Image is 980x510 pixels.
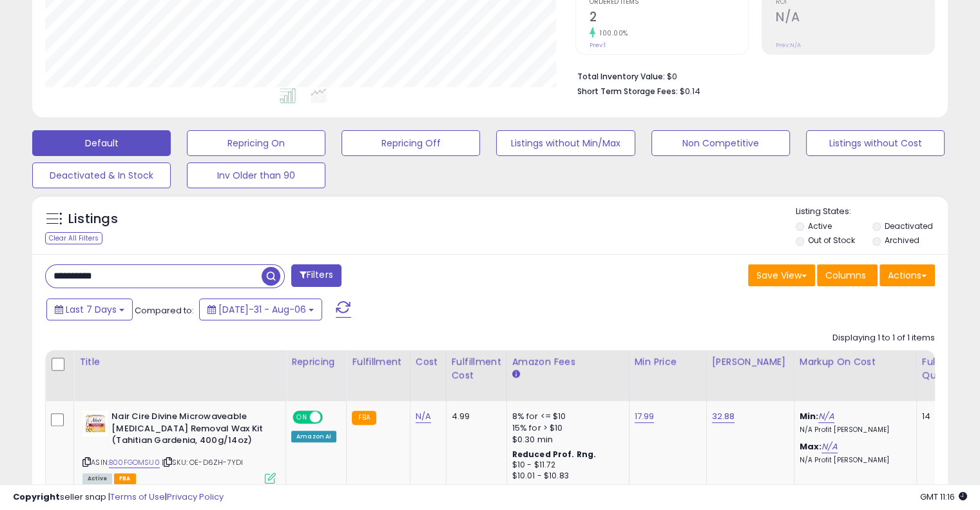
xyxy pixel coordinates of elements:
[712,410,735,423] a: 32.88
[794,350,916,401] th: The percentage added to the cost of goods (COGS) that forms the calculator for Min & Max prices.
[45,232,102,244] div: Clear All Filters
[512,449,597,460] b: Reduced Prof. Rng.
[748,264,815,286] button: Save View
[800,355,911,369] div: Markup on Cost
[32,162,171,188] button: Deactivated & In Stock
[922,355,966,382] div: Fulfillable Quantity
[512,369,520,380] small: Amazon Fees.
[218,303,306,316] span: [DATE]-31 - Aug-06
[496,130,635,156] button: Listings without Min/Max
[590,10,748,27] h2: 2
[512,434,619,446] div: $0.30 min
[291,431,336,442] div: Amazon AI
[817,264,878,286] button: Columns
[294,412,310,423] span: ON
[82,411,108,436] img: 51gyfktAtUL._SL40_.jpg
[66,303,117,316] span: Last 7 Days
[796,206,948,218] p: Listing States:
[800,440,822,453] b: Max:
[776,41,801,49] small: Prev: N/A
[82,411,276,482] div: ASIN:
[13,491,60,503] strong: Copyright
[512,460,619,471] div: $10 - $11.72
[111,411,268,450] b: Nair Cire Divine Microwaveable [MEDICAL_DATA] Removal Wax Kit (Tahitian Gardenia, 400g/14oz)
[32,130,171,156] button: Default
[452,411,497,422] div: 4.99
[800,456,907,465] p: N/A Profit [PERSON_NAME]
[341,130,480,156] button: Repricing Off
[416,410,431,423] a: N/A
[167,491,224,503] a: Privacy Policy
[806,130,945,156] button: Listings without Cost
[821,440,837,453] a: N/A
[291,264,341,287] button: Filters
[590,41,606,49] small: Prev: 1
[776,10,934,27] h2: N/A
[512,422,619,434] div: 15% for > $10
[577,86,678,97] b: Short Term Storage Fees:
[800,426,907,435] p: N/A Profit [PERSON_NAME]
[512,411,619,422] div: 8% for <= $10
[680,85,700,97] span: $0.14
[110,491,165,503] a: Terms of Use
[352,355,404,369] div: Fulfillment
[712,355,789,369] div: [PERSON_NAME]
[162,457,243,467] span: | SKU: OE-D6ZH-7YDI
[595,28,628,38] small: 100.00%
[818,410,834,423] a: N/A
[884,235,919,246] label: Archived
[577,71,665,82] b: Total Inventory Value:
[635,355,701,369] div: Min Price
[46,299,133,320] button: Last 7 Days
[321,412,341,423] span: OFF
[651,130,790,156] button: Non Competitive
[635,410,655,423] a: 17.99
[512,471,619,482] div: $10.01 - $10.83
[13,491,224,504] div: seller snap | |
[79,355,280,369] div: Title
[512,355,624,369] div: Amazon Fees
[800,410,819,422] b: Min:
[68,210,118,228] h5: Listings
[884,221,932,231] label: Deactivated
[187,130,325,156] button: Repricing On
[416,355,441,369] div: Cost
[291,355,341,369] div: Repricing
[114,473,136,484] span: FBA
[825,269,866,282] span: Columns
[920,491,967,503] span: 2025-08-14 11:16 GMT
[135,304,194,317] span: Compared to:
[82,473,112,484] span: All listings currently available for purchase on Amazon
[832,332,935,344] div: Displaying 1 to 1 of 1 items
[109,457,160,468] a: B00FGOMSU0
[879,264,935,286] button: Actions
[452,355,501,382] div: Fulfillment Cost
[577,68,925,83] li: $0
[187,162,325,188] button: Inv Older than 90
[199,299,322,320] button: [DATE]-31 - Aug-06
[922,411,962,422] div: 14
[808,221,832,231] label: Active
[352,411,376,425] small: FBA
[808,235,855,246] label: Out of Stock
